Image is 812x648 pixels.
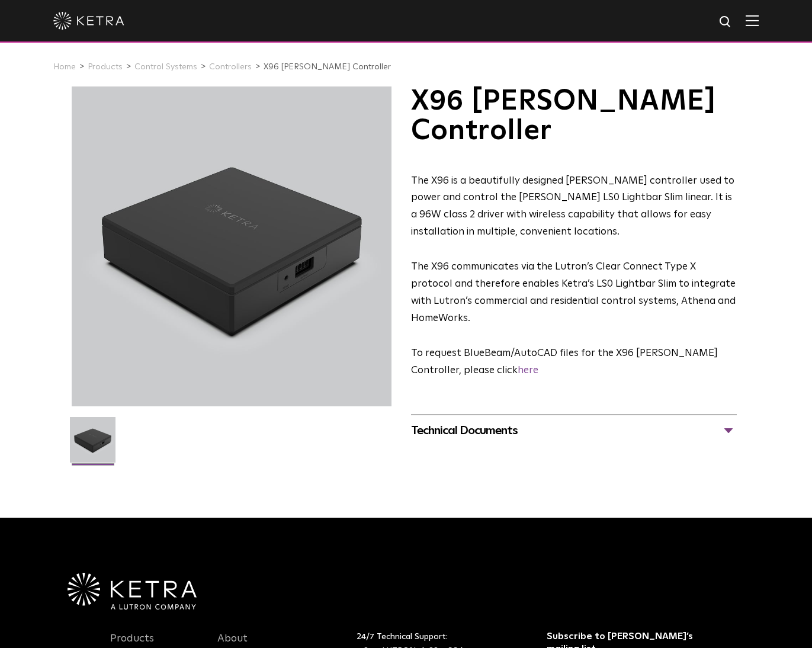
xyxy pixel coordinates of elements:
[411,262,736,323] span: The X96 communicates via the Lutron’s Clear Connect Type X protocol and therefore enables Ketra’s...
[264,63,391,71] a: X96 [PERSON_NAME] Controller
[411,86,737,146] h1: X96 [PERSON_NAME] Controller
[88,63,123,71] a: Products
[411,421,737,440] div: Technical Documents
[53,12,124,30] img: ketra-logo-2019-white
[518,365,538,376] a: here
[746,15,759,26] img: Hamburger%20Nav.svg
[70,417,115,471] img: X96-Controller-2021-Web-Square
[718,15,733,30] img: search icon
[411,348,718,376] span: ​To request BlueBeam/AutoCAD files for the X96 [PERSON_NAME] Controller, please click
[134,63,197,71] a: Control Systems
[209,63,252,71] a: Controllers
[53,63,76,71] a: Home
[411,176,734,238] span: The X96 is a beautifully designed [PERSON_NAME] controller used to power and control the [PERSON_...
[68,573,197,609] img: Ketra-aLutronCo_White_RGB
